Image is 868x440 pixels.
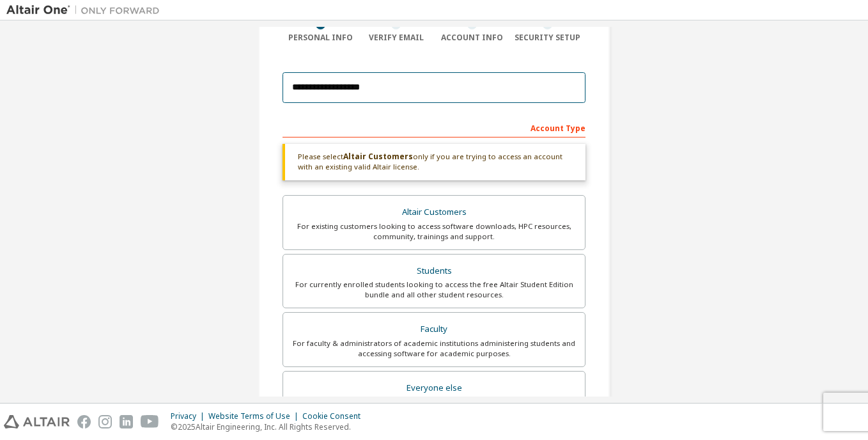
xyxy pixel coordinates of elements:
div: Website Terms of Use [208,411,302,421]
img: instagram.svg [98,415,112,428]
div: For faculty & administrators of academic institutions administering students and accessing softwa... [291,338,577,359]
img: altair_logo.svg [4,415,70,428]
div: For currently enrolled students looking to access the free Altair Student Edition bundle and all ... [291,279,577,300]
img: facebook.svg [77,415,91,428]
img: Altair One [6,4,166,17]
div: Security Setup [510,33,586,43]
div: Privacy [171,411,208,421]
div: For existing customers looking to access software downloads, HPC resources, community, trainings ... [291,221,577,242]
div: Account Info [434,33,510,43]
div: Cookie Consent [302,411,368,421]
div: Verify Email [359,33,435,43]
div: Students [291,262,577,280]
div: Please select only if you are trying to access an account with an existing valid Altair license. [283,144,585,180]
b: Altair Customers [343,151,413,162]
div: Personal Info [283,33,359,43]
div: Everyone else [291,379,577,397]
img: linkedin.svg [120,415,133,428]
img: youtube.svg [141,415,159,428]
div: Account Type [283,117,585,137]
p: © 2025 Altair Engineering, Inc. All Rights Reserved. [171,421,368,432]
div: Altair Customers [291,203,577,221]
div: Faculty [291,320,577,338]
